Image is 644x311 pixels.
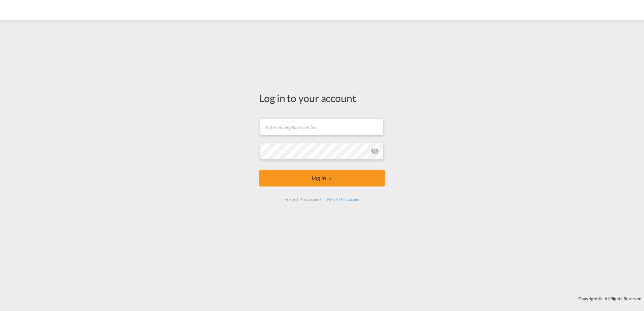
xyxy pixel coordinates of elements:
div: Forgot Password? [282,194,324,206]
md-icon: icon-eye-off [371,147,379,155]
button: LOGIN [259,170,385,186]
div: Log in to your account [259,91,385,105]
div: Reset Password [324,194,362,206]
input: Enter email/phone number [260,118,384,135]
